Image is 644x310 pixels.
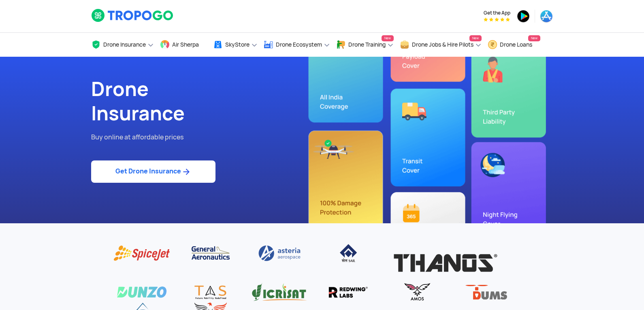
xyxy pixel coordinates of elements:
span: Drone Jobs & Hire Pilots [412,41,473,48]
a: Drone Jobs & Hire PilotsNew [400,33,482,57]
img: Thanos Technologies [389,244,502,282]
span: Drone Training [348,41,386,48]
span: New [528,35,540,41]
a: Drone Ecosystem [264,33,330,57]
span: Drone Insurance [103,41,146,48]
img: App Raking [484,17,510,21]
span: Drone Ecosystem [276,41,322,48]
span: New [469,35,482,41]
img: TAS [182,282,239,302]
img: Dunzo [113,282,170,302]
img: IISCO Steel Plant [320,244,377,263]
a: SkyStore [213,33,258,57]
span: Get the App [484,10,510,16]
img: ic_playstore.png [517,10,530,23]
img: AMOS [389,282,446,302]
img: ic_arrow_forward_blue.svg [181,167,191,177]
a: Air Sherpa [160,33,207,57]
img: Vicrisat [251,282,308,302]
span: SkyStore [225,41,249,48]
img: Spice Jet [113,244,170,263]
span: Air Sherpa [172,41,199,48]
img: DUMS [458,282,514,302]
p: Buy online at affordable prices [91,132,316,143]
img: Asteria aerospace [251,244,308,263]
img: Redwing labs [320,282,377,302]
a: Get Drone Insurance [91,160,215,183]
img: ic_appstore.png [540,10,553,23]
span: Drone Loans [500,41,532,48]
h1: Drone Insurance [91,77,316,126]
img: General Aeronautics [182,244,239,263]
img: logoHeader.svg [91,9,174,22]
a: Drone LoansNew [488,33,540,57]
a: Drone TrainingNew [336,33,394,57]
span: New [382,35,394,41]
a: Drone Insurance [91,33,154,57]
